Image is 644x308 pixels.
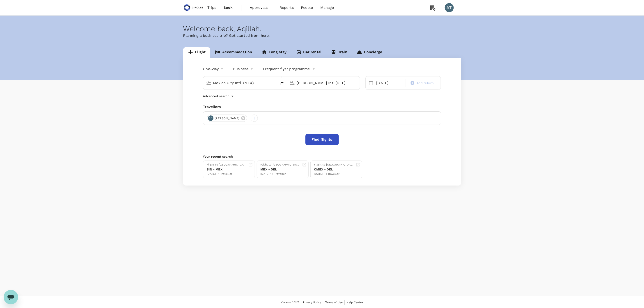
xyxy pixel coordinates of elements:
[263,66,310,72] p: Frequent flyer programme
[325,301,343,304] span: Terms of Use
[347,300,363,305] a: Help Centre
[183,25,461,33] div: Welcome back , Aqillah .
[352,47,387,58] a: Concierge
[257,47,291,58] a: Long stay
[297,79,350,86] input: Going to
[212,116,242,121] span: [PERSON_NAME]
[320,5,334,10] span: Manage
[213,79,267,86] input: Depart from
[4,290,18,304] iframe: Button to launch messaging window
[207,172,247,176] div: [DATE] · 1 Traveller
[207,115,247,122] div: DG[PERSON_NAME]
[263,66,315,72] button: Frequent flyer programme
[210,47,257,58] a: Accommodation
[291,47,326,58] a: Car rental
[326,47,352,58] a: Train
[183,47,211,58] a: Flight
[303,301,321,304] span: Privacy Policy
[314,172,354,176] div: [DATE] · 1 Traveller
[276,78,287,89] button: delete
[203,94,230,98] p: Advanced search
[261,172,300,176] div: [DATE] · 1 Traveller
[250,5,272,10] span: Approvals
[203,104,441,110] div: Travellers
[261,167,300,172] div: MEX - DEL
[281,300,299,305] span: Version 3.51.2
[208,115,213,121] div: DG
[303,300,321,305] a: Privacy Policy
[375,78,405,87] div: [DATE]
[203,93,235,99] button: Advanced search
[305,134,339,145] button: Find flights
[203,154,441,159] p: Your recent search
[273,82,274,83] button: Open
[207,163,247,167] div: Flight to [GEOGRAPHIC_DATA]
[417,81,434,85] span: Add return
[207,167,247,172] div: SIN - MEX
[314,163,354,167] div: Flight to [GEOGRAPHIC_DATA]
[314,167,354,172] div: CMEX - DEL
[261,163,300,167] div: Flight to [GEOGRAPHIC_DATA]
[445,3,454,12] div: AT
[203,65,224,73] div: One-Way
[357,82,358,83] button: Open
[223,5,233,10] span: Book
[325,300,343,305] a: Terms of Use
[347,301,363,304] span: Help Centre
[207,5,216,10] span: Trips
[280,5,294,10] span: Reports
[183,33,461,38] p: Planning a business trip? Get started from here.
[301,5,313,10] span: People
[183,3,204,13] img: Circles
[233,65,254,73] div: Business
